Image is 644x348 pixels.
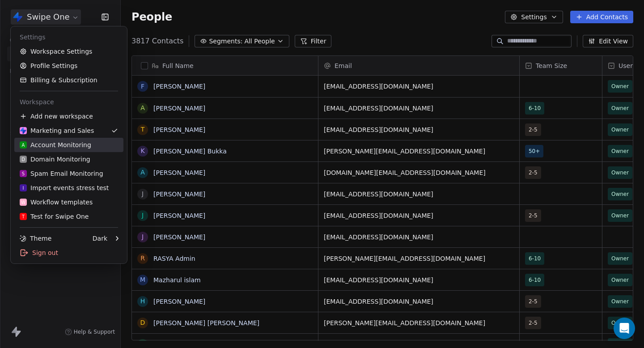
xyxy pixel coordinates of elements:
div: Test for Swipe One [20,212,89,221]
span: T [22,213,25,220]
span: W [21,199,25,206]
div: Workflow templates [20,198,93,207]
span: D [21,156,25,163]
a: Workspace Settings [14,44,123,59]
div: Marketing and Sales [20,126,94,135]
div: Settings [14,30,123,44]
div: Account Monitoring [20,140,91,149]
div: Import events stress test [20,183,109,192]
div: Spam Email Monitoring [20,169,103,178]
div: Workspace [14,95,123,109]
div: Theme [20,234,51,243]
div: Dark [93,234,107,243]
span: A [22,142,25,149]
div: Add new workspace [14,109,123,123]
img: Swipe%20One%20Logo%201-1.svg [20,127,27,134]
a: Profile Settings [14,59,123,73]
span: S [22,170,25,177]
span: I [23,185,24,191]
div: Domain Monitoring [20,155,90,164]
a: Billing & Subscription [14,73,123,87]
div: Sign out [14,246,123,260]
